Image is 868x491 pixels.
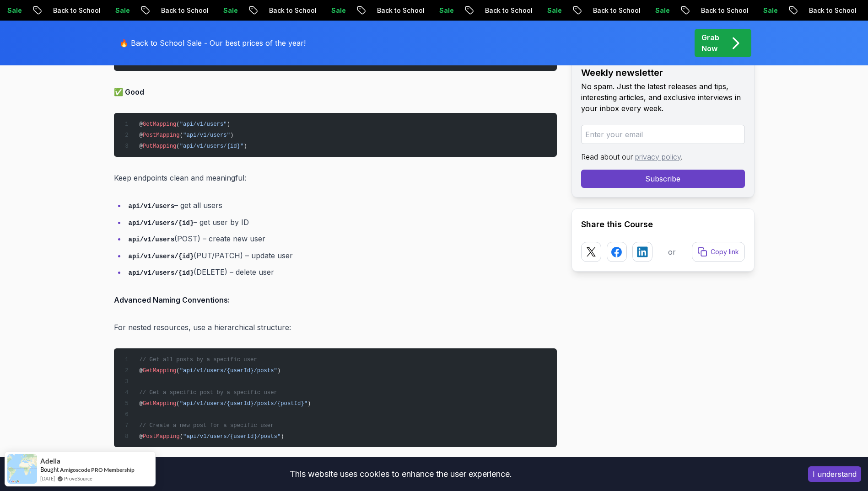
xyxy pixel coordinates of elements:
[7,454,37,484] img: provesource social proof notification image
[176,400,179,407] span: (
[139,121,142,128] span: @
[64,475,92,482] a: ProveSource
[180,132,183,139] span: (
[129,269,194,277] code: api/v1/users/{id}
[277,368,280,374] span: )
[626,6,656,15] p: Sale
[518,6,548,15] p: Sale
[280,433,284,440] span: )
[129,253,194,260] code: api/v1/users/{id}
[227,121,230,128] span: )
[114,171,557,184] p: Keep endpoints clean and meaningful:
[692,242,745,262] button: Copy link
[114,321,557,334] p: For nested resources, use a hierarchical structure:
[581,66,745,79] h2: Weekly newsletter
[139,132,142,139] span: @
[126,232,557,245] li: (POST) – create new user
[139,422,274,429] span: // Create a new post for a specific user
[180,121,227,128] span: "api/v1/users"
[183,433,280,440] span: "api/v1/users/{userId}/posts"
[86,6,116,15] p: Sale
[126,249,557,262] li: (PUT/PATCH) – update user
[240,6,302,15] p: Back to School
[139,400,142,407] span: @
[139,143,142,149] span: @
[302,6,332,15] p: Sale
[143,121,177,128] span: GetMapping
[139,368,142,374] span: @
[143,368,177,374] span: GetMapping
[180,368,277,374] span: "api/v1/users/{userId}/posts"
[40,475,55,482] span: [DATE]
[701,32,719,54] p: Grab Now
[114,87,144,96] strong: ✅ Good
[348,6,410,15] p: Back to School
[129,236,175,243] code: api/v1/users
[143,132,180,139] span: PostMapping
[635,152,681,161] a: privacy policy
[176,368,179,374] span: (
[456,6,518,15] p: Back to School
[126,199,557,212] li: – get all users
[230,132,233,139] span: )
[808,466,861,482] button: Accept cookies
[126,266,557,279] li: (DELETE) – delete user
[581,125,745,144] input: Enter your email
[139,390,277,396] span: // Get a specific post by a specific user
[410,6,440,15] p: Sale
[119,37,306,48] p: 🔥 Back to School Sale - Our best prices of the year!
[40,466,59,473] span: Bought
[243,143,247,149] span: )
[180,400,307,407] span: "api/v1/users/{userId}/posts/{postId}"
[132,6,194,15] p: Back to School
[194,6,224,15] p: Sale
[564,6,626,15] p: Back to School
[40,457,60,465] span: Adella
[7,464,794,484] div: This website uses cookies to enhance the user experience.
[780,6,842,15] p: Back to School
[668,246,676,257] p: or
[60,466,135,473] a: Amigoscode PRO Membership
[581,151,745,162] p: Read about our .
[143,143,177,149] span: PutMapping
[129,203,175,210] code: api/v1/users
[581,81,745,114] p: No spam. Just the latest releases and tips, interesting articles, and exclusive interviews in you...
[307,400,311,407] span: )
[581,170,745,188] button: Subscribe
[129,219,194,227] code: api/v1/users/{id}
[24,6,86,15] p: Back to School
[126,216,557,229] li: – get user by ID
[143,433,180,440] span: PostMapping
[180,433,183,440] span: (
[114,295,230,304] strong: Advanced Naming Conventions:
[176,121,179,128] span: (
[711,247,739,256] p: Copy link
[139,357,257,363] span: // Get all posts by a specific user
[734,6,764,15] p: Sale
[139,433,142,440] span: @
[183,132,230,139] span: "api/v1/users"
[180,143,244,149] span: "api/v1/users/{id}"
[143,400,177,407] span: GetMapping
[672,6,734,15] p: Back to School
[176,143,179,149] span: (
[581,218,745,231] h2: Share this Course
